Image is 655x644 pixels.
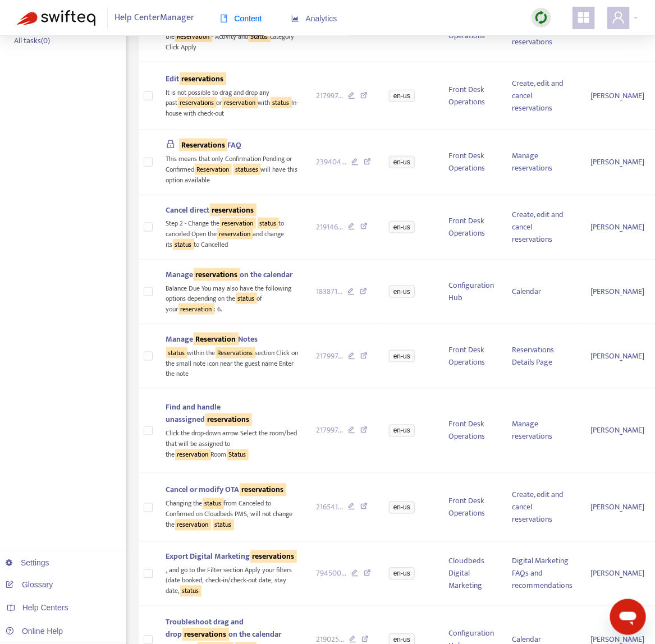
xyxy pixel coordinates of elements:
[439,389,503,473] td: Front Desk Operations
[213,519,234,531] sqkw: status
[317,502,343,514] span: 216541 ...
[291,15,299,22] span: area-chart
[175,449,211,461] sqkw: reservation
[222,97,258,108] sqkw: reservation
[439,195,503,260] td: Front Desk Operations
[439,324,503,389] td: Front Desk Operations
[216,347,255,358] sqkw: Reservations
[166,204,256,217] span: Cancel direct
[166,550,297,563] span: Export Digital Marketing
[210,204,256,217] sqkw: reservations
[317,221,343,233] span: 219146 ...
[166,347,187,358] sqkw: status
[166,85,299,119] div: It is not possible to drag and drop any past or with In-house with check-out
[179,139,227,151] sqkw: Reservations
[271,97,292,108] sqkw: status
[317,286,343,298] span: 183871 ...
[317,350,343,362] span: 217997 ...
[581,195,653,260] td: [PERSON_NAME]
[203,498,224,509] sqkw: status
[178,303,214,315] sqkw: reservation
[220,14,262,23] span: Content
[581,260,653,324] td: [PERSON_NAME]
[115,7,195,29] span: Help Center Manager
[166,616,282,641] span: Troubleshoot drag and drop on the calendar
[220,218,256,229] sqkw: reservation
[175,519,211,531] sqkw: reservation
[581,389,653,473] td: [PERSON_NAME]
[503,195,581,260] td: Create, edit and cancel reservations
[179,139,241,151] span: FAQ
[166,19,299,52] div: Select filter removed in the - Activity and category Click Apply
[581,542,653,606] td: [PERSON_NAME]
[220,15,228,22] span: book
[317,568,347,580] span: 794500 ...
[227,449,249,461] sqkw: Status
[166,346,299,379] div: within the section Click on the small note icon near the guest name Enter the note
[194,268,240,281] sqkw: reservations
[180,72,226,85] sqkw: reservations
[258,218,279,229] sqkw: status
[233,164,261,175] sqkw: statuses
[17,10,95,26] img: Swifteq
[389,221,415,233] span: en-us
[439,130,503,195] td: Front Desk Operations
[6,558,49,567] a: Settings
[389,90,415,102] span: en-us
[503,260,581,324] td: Calendar
[503,473,581,542] td: Create, edit and cancel reservations
[236,293,257,304] sqkw: status
[503,324,581,389] td: Reservations Details Page
[581,130,653,195] td: [PERSON_NAME]
[6,580,53,589] a: Glossary
[503,62,581,131] td: Create, edit and cancel reservations
[439,62,503,131] td: Front Desk Operations
[503,389,581,473] td: Manage reservations
[217,228,253,240] sqkw: reservation
[389,156,415,168] span: en-us
[317,156,347,168] span: 239404 ...
[439,473,503,542] td: Front Desk Operations
[194,333,239,346] sqkw: Reservation
[22,603,68,612] span: Help Centers
[166,281,299,315] div: Balance Due You may also have the following options depending on the of your : 6.
[166,140,175,149] span: lock
[166,72,226,85] span: Edit
[178,97,217,108] sqkw: reservations
[317,425,343,437] span: 217997 ...
[166,151,299,185] div: This means that only Confirmation Pending or Confirmed will have this option available
[317,90,343,102] span: 217997 ...
[581,473,653,542] td: [PERSON_NAME]
[503,130,581,195] td: Manage reservations
[503,542,581,606] td: Digital Marketing FAQs and recommendations
[173,239,194,250] sqkw: status
[205,413,252,426] sqkw: reservations
[166,484,286,496] span: Cancel or modify OTA
[166,268,293,281] span: Manage on the calendar
[166,401,252,426] span: Find and handle unassigned
[166,496,299,530] div: Changing the from Canceled to Confirmed on Cloudbeds PMS, will not change the
[439,542,503,606] td: Cloudbeds Digital Marketing
[166,426,299,460] div: Click the drop-down arrow Select the room/bed that will be assigned to the Room
[439,260,503,324] td: Configuration Hub
[581,62,653,131] td: [PERSON_NAME]
[389,286,415,298] span: en-us
[166,563,299,597] div: , and go to the Filter section Apply your filters (date booked, check-in/check-out date, stay date,
[250,550,297,563] sqkw: reservations
[182,628,229,641] sqkw: reservations
[612,11,625,24] span: user
[389,502,415,514] span: en-us
[389,568,415,580] span: en-us
[195,164,232,175] sqkw: Reservation
[610,599,646,635] iframe: Button to launch messaging window
[240,484,286,496] sqkw: reservations
[175,31,212,42] sqkw: Reservation
[166,217,299,250] div: Step 2 - Change the to canceled Open the and change its to Cancelled
[577,11,590,24] span: appstore
[534,11,548,25] img: sync.dc5367851b00ba804db3.png
[14,35,50,47] p: All tasks ( 0 )
[581,324,653,389] td: [PERSON_NAME]
[389,425,415,437] span: en-us
[6,627,63,636] a: Online Help
[180,586,201,597] sqkw: status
